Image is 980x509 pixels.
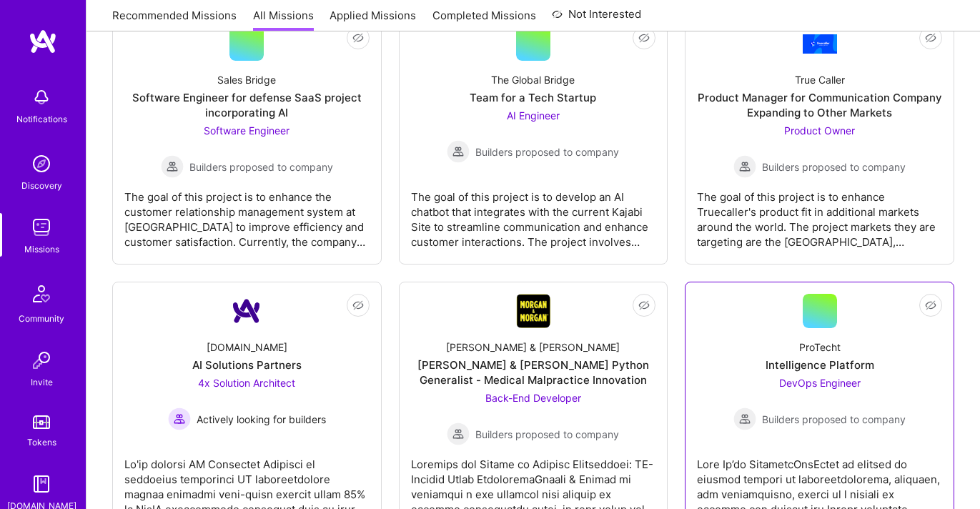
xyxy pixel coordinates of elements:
span: DevOps Engineer [779,377,861,389]
div: [DOMAIN_NAME] [207,340,287,355]
div: Intelligence Platform [766,357,874,372]
i: icon EyeClosed [925,32,936,44]
i: icon EyeClosed [925,300,936,311]
a: Sales BridgeSoftware Engineer for defense SaaS project incorporating AISoftware Engineer Builders... [124,26,370,252]
div: Product Manager for Communication Company Expanding to Other Markets [697,90,942,120]
div: Sales Bridge [217,72,276,87]
i: icon EyeClosed [638,32,650,44]
img: Actively looking for builders [168,407,191,430]
div: Invite [31,375,53,390]
span: Builders proposed to company [762,159,906,174]
div: The Global Bridge [491,72,575,87]
img: logo [29,29,57,54]
img: Builders proposed to company [447,140,470,163]
span: Product Owner [784,124,855,137]
div: [PERSON_NAME] & [PERSON_NAME] [446,340,620,355]
img: Community [24,277,59,311]
div: Missions [24,242,59,257]
img: bell [27,83,56,112]
i: icon EyeClosed [352,300,364,311]
img: guide book [27,470,56,498]
div: Discovery [21,178,62,193]
span: Builders proposed to company [475,144,619,159]
img: Company Logo [229,294,264,328]
div: Team for a Tech Startup [470,90,596,105]
a: The Global BridgeTeam for a Tech StartupAI Engineer Builders proposed to companyBuilders proposed... [411,26,656,252]
img: Builders proposed to company [733,155,756,178]
img: Builders proposed to company [161,155,184,178]
i: icon EyeClosed [352,32,364,44]
span: Actively looking for builders [197,412,326,427]
img: Builders proposed to company [447,422,470,445]
span: Builders proposed to company [475,427,619,442]
a: Company LogoTrue CallerProduct Manager for Communication Company Expanding to Other MarketsProduc... [697,26,942,252]
div: Community [19,311,64,326]
a: Recommended Missions [112,8,237,31]
i: icon EyeClosed [638,300,650,311]
span: Back-End Developer [485,392,581,404]
img: Builders proposed to company [733,407,756,430]
img: Company Logo [803,34,837,54]
img: teamwork [27,213,56,242]
span: Builders proposed to company [189,159,333,174]
div: [PERSON_NAME] & [PERSON_NAME] Python Generalist - Medical Malpractice Innovation [411,357,656,387]
div: Software Engineer for defense SaaS project incorporating AI [124,90,370,120]
div: Tokens [27,435,56,450]
a: Completed Missions [432,8,536,31]
div: True Caller [795,72,845,87]
div: The goal of this project is to enhance the customer relationship management system at [GEOGRAPHIC... [124,178,370,249]
a: Applied Missions [330,8,416,31]
div: AI Solutions Partners [192,357,302,372]
div: The goal of this project is to enhance Truecaller's product fit in additional markets around the ... [697,178,942,249]
div: The goal of this project is to develop an AI chatbot that integrates with the current Kajabi Site... [411,178,656,249]
div: ProTecht [799,340,841,355]
span: Software Engineer [204,124,289,137]
span: Builders proposed to company [762,412,906,427]
img: Company Logo [516,294,550,328]
a: All Missions [253,8,314,31]
img: discovery [27,149,56,178]
span: AI Engineer [507,109,560,122]
span: 4x Solution Architect [198,377,295,389]
img: tokens [33,415,50,429]
a: Not Interested [552,6,641,31]
img: Invite [27,346,56,375]
div: Notifications [16,112,67,127]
